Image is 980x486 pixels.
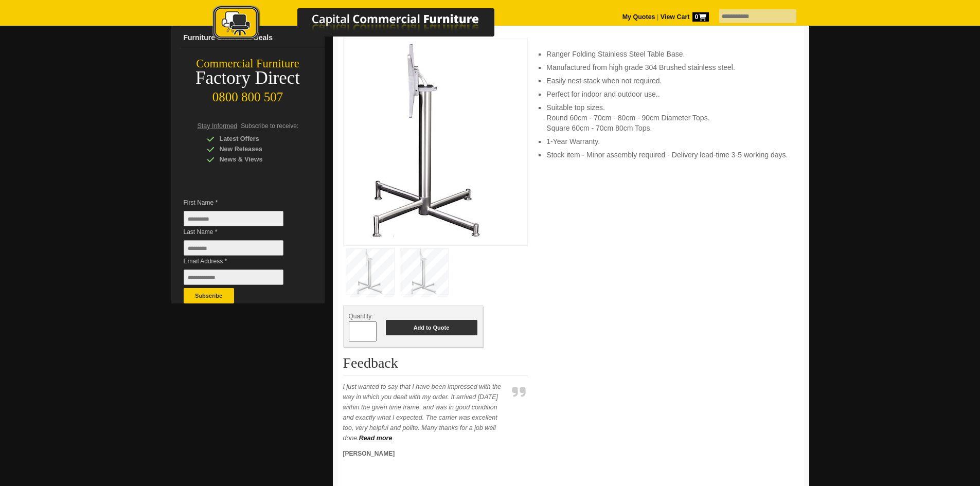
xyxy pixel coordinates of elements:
[184,5,544,46] a: Capital Commercial Furniture Logo
[171,57,325,71] div: Commercial Furniture
[349,44,503,237] img: Ranger Folding Table Base
[207,134,305,144] div: Latest Offers
[546,150,788,160] li: Stock item - Minor assembly required - Delivery lead-time 3-5 working days.
[343,448,508,459] p: [PERSON_NAME]
[661,13,709,21] strong: View Cart
[622,13,655,21] a: My Quotes
[184,240,283,256] input: Last Name *
[171,71,325,85] div: Factory Direct
[546,89,788,99] li: Perfect for indoor and outdoor use..
[184,197,299,208] span: First Name *
[546,76,788,86] li: Easily nest stack when not required.
[692,12,709,22] span: 0
[184,211,283,226] input: First Name *
[349,313,373,320] span: Quantity:
[241,122,298,130] span: Subscribe to receive:
[546,49,788,59] li: Ranger Folding Stainless Steel Table Base.
[171,85,325,104] div: 0800 800 507
[546,62,788,73] li: Manufactured from high grade 304 Brushed stainless steel.
[546,102,788,133] li: Suitable top sizes. Round 60cm - 70cm - 80cm - 90cm Diameter Tops. Square 60cm - 70cm 80cm Tops.
[198,122,238,130] span: Stay Informed
[546,136,788,147] li: 1-Year Warranty.
[658,13,708,21] a: View Cart0
[343,355,528,375] h2: Feedback
[184,288,234,303] button: Subscribe
[184,5,544,43] img: Capital Commercial Furniture Logo
[343,382,508,443] p: I just wanted to say that I have been impressed with the way in which you dealt with my order. It...
[207,144,305,154] div: New Releases
[180,27,325,48] a: Furniture Clearance Deals
[184,227,299,237] span: Last Name *
[184,269,283,285] input: Email Address *
[207,154,305,165] div: News & Views
[386,320,477,335] button: Add to Quote
[184,256,299,266] span: Email Address *
[359,435,393,442] a: Read more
